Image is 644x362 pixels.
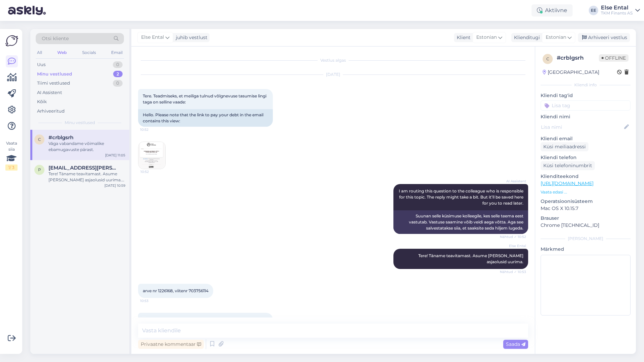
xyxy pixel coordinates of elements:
div: Email [110,48,124,57]
p: Märkmed [541,246,631,253]
p: Mac OS X 10.15.7 [541,205,631,212]
div: 1 / 3 [5,164,18,171]
div: [DATE] 11:05 [105,153,125,158]
p: Klienditeekond [541,173,631,180]
div: Socials [81,48,97,57]
div: Privaatne kommentaar [138,340,204,349]
input: Lisa nimi [541,123,623,131]
div: # crblgsrh [557,54,599,62]
span: Nähtud ✓ 10:53 [500,269,526,274]
div: [PERSON_NAME] [541,236,631,242]
span: Otsi kliente [42,35,69,42]
div: [DATE] 10:59 [104,183,125,188]
div: Vaata siia [5,140,18,171]
div: Suunan selle küsimuse kolleegile, kes selle teema eest vastutab. Vastuse saamine võib veidi aega ... [393,210,528,234]
span: Estonian [546,34,566,41]
span: Else Ental [501,243,526,248]
a: Else EntalTKM Finants AS [601,5,640,16]
p: Kliendi nimi [541,113,631,120]
p: Kliendi email [541,135,631,142]
span: 10:52 [140,169,166,174]
div: Väga vabandame võimalike ebamugavuste pärast. [49,141,125,153]
p: Kliendi tag'id [541,92,631,99]
div: Klienditugi [511,34,540,41]
div: Arhiveeritud [37,108,65,115]
span: 10:52 [140,127,165,132]
span: I am routing this question to the colleague who is responsible for this topic. The reply might ta... [399,188,524,206]
span: c [546,56,549,61]
div: Tere! Täname teavitamast. Asume [PERSON_NAME] asjaolusid uurima. Vabandame võimalike ebamugavuste... [49,171,125,183]
div: Kõik [37,98,47,105]
span: c [38,137,41,142]
span: Tere! Täname teavitamast. Asume [PERSON_NAME] asjaolusid uurima. [418,253,524,264]
span: palun palun. tasun mõistagi ära [PERSON_NAME] teid ootama jäämata. [143,317,252,328]
span: Estonian [476,34,497,41]
span: p [38,167,41,172]
div: Kliendi info [541,82,631,88]
div: Tiimi vestlused [37,80,70,87]
div: 2 [113,71,123,78]
span: Minu vestlused [65,120,95,126]
div: Web [56,48,68,57]
div: [DATE] [138,71,528,78]
div: Vestlus algas [138,57,528,63]
div: Hello. Please note that the link to pay your debt in the email contains this view: [138,109,273,127]
div: Aktiivne [532,4,573,17]
div: Klient [454,34,471,41]
div: Else Ental [601,5,633,10]
div: [GEOGRAPHIC_DATA] [543,69,599,76]
div: Uus [37,61,45,68]
div: AI Assistent [37,89,62,96]
p: Operatsioonisüsteem [541,198,631,205]
input: Lisa tag [541,100,631,111]
div: Küsi meiliaadressi [541,142,588,151]
div: Minu vestlused [37,71,72,78]
img: Askly Logo [5,34,18,47]
a: [URL][DOMAIN_NAME] [541,180,593,186]
div: juhib vestlust [173,34,207,41]
span: Else Ental [141,34,164,41]
span: 10:53 [140,298,165,303]
div: TKM Finants AS [601,10,633,16]
p: Chrome [TECHNICAL_ID] [541,222,631,229]
span: Tere. Teadmiseks, et meiliga tulnud võlgnevuse tasumise lingi taga on selline vaade: [143,93,267,104]
img: Attachment [138,142,165,169]
span: AI Assistent [501,179,526,184]
p: Kliendi telefon [541,154,631,161]
div: Arhiveeri vestlus [578,33,630,42]
div: All [36,48,43,57]
p: Vaata edasi ... [541,189,631,195]
div: 0 [113,61,123,68]
span: piia.kauts@gmail.com [49,165,119,171]
span: Offline [599,54,629,62]
div: 0 [113,80,123,87]
div: Küsi telefoninumbrit [541,161,595,170]
span: #crblgsrh [49,134,73,141]
p: Brauser [541,215,631,222]
div: EE [589,6,598,15]
span: Nähtud ✓ 10:52 [500,234,526,239]
span: arve nr 1226168, viitenr 703756114 [143,288,208,293]
span: Saada [506,341,525,347]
